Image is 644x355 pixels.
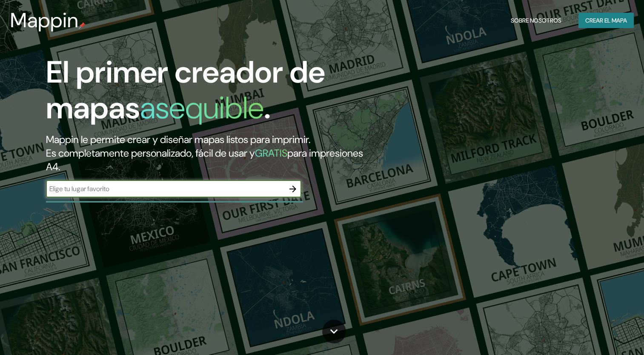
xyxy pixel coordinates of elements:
button: Sobre nosotros [507,13,565,29]
h1: El primer creador de mapas . [46,54,368,133]
h1: asequible [140,88,264,128]
h5: GRATIS [255,146,287,160]
font: Sobre nosotros [511,15,561,26]
h2: Mappin le permite crear y diseñar mapas listos para imprimir. Es completamente personalizado, fác... [46,133,368,174]
font: Crear el mapa [585,15,627,26]
button: Crear el mapa [578,13,634,29]
h3: Mappin [10,9,79,32]
img: mappin-pin [79,22,86,29]
input: Elige tu lugar favorito [46,184,284,194]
